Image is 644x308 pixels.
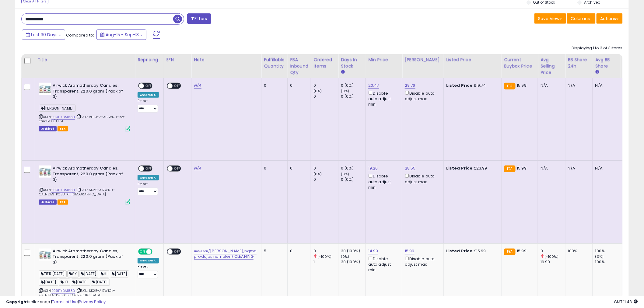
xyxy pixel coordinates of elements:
[405,248,415,254] a: 15.99
[110,271,129,278] span: [DATE]
[341,260,366,265] div: 30 (100%)
[541,166,561,171] div: N/A
[341,89,349,93] small: (0%)
[595,249,620,254] div: 100%
[313,57,336,69] div: Ordered Items
[517,82,527,88] span: 15.99
[313,177,338,182] div: 0
[446,57,499,63] div: Listed Price
[405,82,415,89] a: 29.76
[313,249,338,254] div: 0
[39,279,58,286] span: [DATE]
[405,90,439,102] div: Disable auto adjust max
[187,13,211,24] button: Filters
[568,57,590,69] div: BB Share 24h.
[290,249,306,254] div: 0
[368,173,397,190] div: Disable auto adjust min
[504,166,515,172] small: FBA
[572,45,623,51] div: Displaying 1 to 3 of 3 items
[541,57,563,76] div: Avg Selling Price
[534,13,566,24] button: Save View
[58,200,68,205] span: FBA
[144,166,154,171] span: OFF
[37,57,132,63] div: Title
[597,13,623,24] button: Actions
[446,83,497,88] div: £19.74
[51,289,75,294] a: B09FYDM88B
[138,57,161,63] div: Repricing
[368,82,379,89] a: 20.47
[52,299,78,305] a: Terms of Use
[405,165,416,171] a: 28.55
[264,57,285,69] div: Fulfillable Quantity
[53,83,127,101] b: Airwick Aromatherapy Candles, Transparent, 220.0 gram (Pack of 3)
[504,249,515,255] small: FBA
[405,173,439,185] div: Disable auto adjust max
[595,69,599,75] small: Avg BB Share.
[341,254,349,259] small: (0%)
[341,57,363,69] div: Days In Stock
[341,249,366,254] div: 30 (100%)
[341,177,366,182] div: 0 (0%)
[446,166,497,171] div: £23.99
[39,249,51,261] img: 41-LIfuotxL._SL40_.jpg
[6,299,28,305] strong: Copyright
[446,165,474,171] b: Listed Price:
[446,82,474,88] b: Listed Price:
[368,165,378,171] a: 19.26
[368,90,397,107] div: Disable auto adjust min
[173,249,183,254] span: OFF
[22,30,65,40] button: Last 30 Days
[446,248,474,254] b: Listed Price:
[138,92,159,98] div: Amazon AI
[31,32,58,38] span: Last 30 Days
[568,83,588,88] div: N/A
[405,57,441,63] div: [PERSON_NAME]
[79,271,98,278] span: [DATE]
[99,271,109,278] span: HI
[568,166,588,171] div: N/A
[71,279,90,286] span: [DATE]
[504,83,515,89] small: FBA
[39,83,51,95] img: 41-LIfuotxL._SL40_.jpg
[39,166,51,178] img: 41-LIfuotxL._SL40_.jpg
[313,83,338,88] div: 0
[51,187,75,193] a: B09FYDM88B
[568,249,588,254] div: 100%
[595,57,618,69] div: Avg BB Share
[313,260,338,265] div: 1
[194,165,201,171] a: N/A
[96,30,146,40] button: Aug-15 - Sep-13
[144,83,154,89] span: OFF
[290,57,308,76] div: FBA inbound Qty
[173,83,183,89] span: OFF
[317,254,331,259] small: (-100%)
[91,279,110,286] span: [DATE]
[6,299,106,305] div: seller snap | |
[53,249,127,267] b: Airwick Aromatherapy Candles, Transparent, 220.0 gram (Pack of 3)
[194,57,259,63] div: Note
[544,254,558,259] small: (-100%)
[138,265,159,278] div: Preset:
[541,83,561,88] div: N/A
[341,94,366,99] div: 0 (0%)
[66,32,94,38] span: Compared to:
[368,248,378,254] a: 14.99
[152,249,161,254] span: OFF
[368,57,400,63] div: Min Price
[106,32,139,38] span: Aug-15 - Sep-13
[405,256,439,268] div: Disable auto adjust max
[571,16,590,22] span: Columns
[39,105,75,112] span: [PERSON_NAME]
[446,249,497,254] div: £15.99
[313,172,322,177] small: (0%)
[264,166,283,171] div: 0
[166,57,189,63] div: EFN
[341,69,345,75] small: Days In Stock.
[138,99,159,113] div: Preset:
[264,249,283,254] div: 5
[39,166,130,204] div: ASIN:
[313,94,338,99] div: 0
[58,126,68,131] span: FBA
[368,256,397,273] div: Disable auto adjust min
